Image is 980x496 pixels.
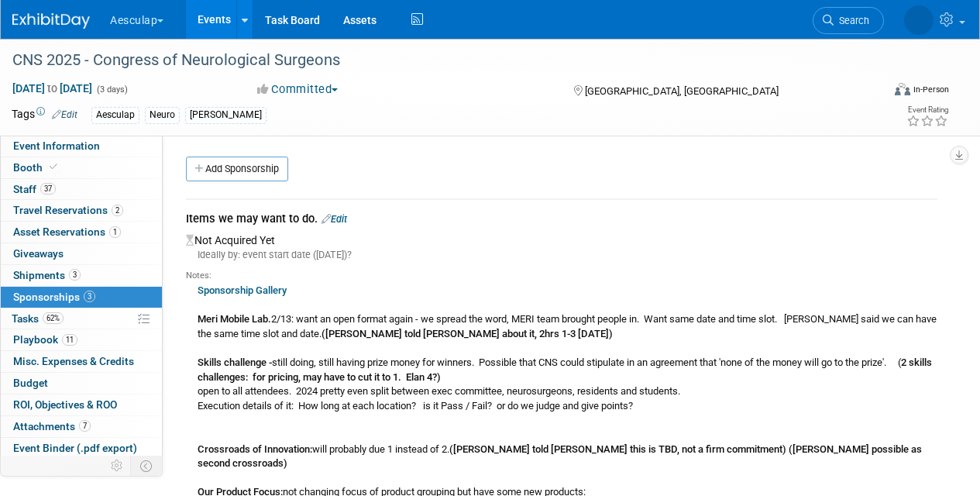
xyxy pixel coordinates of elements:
[198,443,312,455] b: Crossroads of Innovation:
[186,157,288,181] a: Add Sponsorship
[1,329,162,350] a: Playbook11
[13,377,48,389] span: Budget
[13,420,91,432] span: Attachments
[13,333,77,346] span: Playbook
[585,85,779,97] span: [GEOGRAPHIC_DATA], [GEOGRAPHIC_DATA]
[112,205,123,216] span: 2
[50,163,57,171] i: Booth reservation complete
[1,222,162,243] a: Asset Reservations1
[1,394,162,415] a: ROI, Objectives & ROO
[252,81,344,98] button: Committed
[7,46,869,74] div: CNS 2025 - Congress of Neurological Surgeons
[12,81,93,95] span: [DATE] [DATE]
[104,456,131,476] td: Personalize Event Tab Strip
[12,312,64,325] span: Tasks
[45,82,60,95] span: to
[131,456,163,476] td: Toggle Event Tabs
[1,351,162,372] a: Misc. Expenses & Credits
[1,287,162,308] a: Sponsorships3
[13,355,134,367] span: Misc. Expenses & Credits
[1,373,162,394] a: Budget
[1,416,162,437] a: Attachments7
[43,312,64,324] span: 62%
[1,265,162,286] a: Shipments3
[913,84,949,95] div: In-Person
[69,269,81,281] span: 3
[186,211,937,230] div: Items we may want to do.
[1,179,162,200] a: Staff37
[40,183,56,195] span: 37
[91,107,139,123] div: Aesculap
[12,106,77,124] td: Tags
[906,106,948,114] div: Event Rating
[13,291,95,303] span: Sponsorships
[13,247,64,260] span: Giveaways
[95,84,128,95] span: (3 days)
[322,328,613,339] b: ([PERSON_NAME] told [PERSON_NAME] about it, 2hrs 1-3 [DATE])
[185,107,266,123] div: [PERSON_NAME]
[198,284,287,296] a: Sponsorship Gallery
[322,213,347,225] a: Edit
[13,161,60,174] span: Booth
[1,438,162,459] a: Event Binder (.pdf export)
[1,136,162,157] a: Event Information
[895,83,910,95] img: Format-Inperson.png
[13,226,121,238] span: Asset Reservations
[52,109,77,120] a: Edit
[13,442,137,454] span: Event Binder (.pdf export)
[813,7,884,34] a: Search
[834,15,869,26] span: Search
[198,313,271,325] b: Meri Mobile Lab.
[904,5,934,35] img: Linda Zeller
[1,157,162,178] a: Booth
[13,398,117,411] span: ROI, Objectives & ROO
[145,107,180,123] div: Neuro
[198,443,922,470] b: ([PERSON_NAME] told [PERSON_NAME] this is TBD, not a firm commitment) ([PERSON_NAME] possible as ...
[812,81,949,104] div: Event Format
[62,334,77,346] span: 11
[13,204,123,216] span: Travel Reservations
[186,248,937,262] div: Ideally by: event start date ([DATE])?
[13,139,100,152] span: Event Information
[1,200,162,221] a: Travel Reservations2
[109,226,121,238] span: 1
[186,270,937,282] div: Notes:
[1,243,162,264] a: Giveaways
[12,13,90,29] img: ExhibitDay
[13,269,81,281] span: Shipments
[79,420,91,432] span: 7
[13,183,56,195] span: Staff
[198,356,272,368] b: Skills challenge -
[1,308,162,329] a: Tasks62%
[198,356,932,383] b: 2 skills challenges: for pricing, may have to cut it to 1. Elan 4?)
[84,291,95,302] span: 3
